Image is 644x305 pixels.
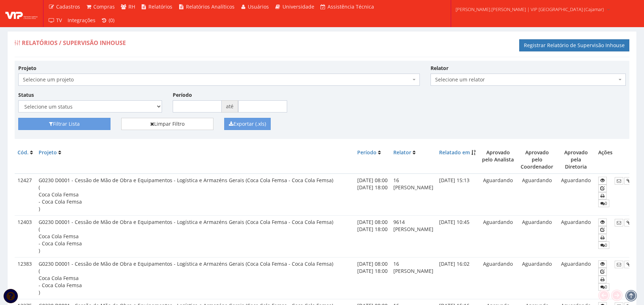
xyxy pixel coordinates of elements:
[556,257,595,299] td: Aguardando
[556,174,595,215] td: Aguardando
[56,3,80,10] span: Cadastros
[436,257,478,299] td: [DATE] 16:02
[354,174,390,215] td: [DATE] 08:00 [DATE] 18:00
[18,65,36,72] label: Projeto
[478,216,517,257] td: Aguardando
[15,216,36,257] td: 12403
[598,283,609,291] a: 0
[439,149,470,156] a: Relatado em
[517,257,556,299] td: Aguardando
[93,3,115,10] span: Compras
[18,91,34,99] label: Status
[224,118,271,130] button: Exportar (.xls)
[390,216,436,257] td: 9614 [PERSON_NAME]
[45,14,65,27] a: TV
[328,3,374,10] span: Assistência Técnica
[357,149,377,156] a: Período
[478,174,517,215] td: Aguardando
[36,257,354,299] td: G0230 D0001 - Cessão de Mão de Obra e Equipamentos - Logística e Armazéns Gerais (Coca Cola Femsa...
[519,39,629,51] a: Registrar Relatório de Supervisão Inhouse
[18,74,420,86] span: Selecione um projeto
[615,177,623,185] button: Enviar E-mail de Teste
[173,91,192,99] label: Período
[15,257,36,299] td: 12383
[390,257,436,299] td: 16 [PERSON_NAME]
[517,174,556,215] td: Aguardando
[393,149,411,156] a: Relator
[435,76,617,83] span: Selecione um relator
[431,74,626,86] span: Selecione um relator
[478,257,517,299] td: Aguardando
[431,65,448,72] label: Relator
[128,3,135,10] span: RH
[354,216,390,257] td: [DATE] 08:00 [DATE] 18:00
[5,8,38,19] img: logo
[18,149,29,156] a: Cód.
[354,257,390,299] td: [DATE] 08:00 [DATE] 18:00
[248,3,269,10] span: Usuários
[517,216,556,257] td: Aguardando
[598,241,609,249] a: 0
[615,219,623,226] button: Enviar E-mail de Teste
[282,3,314,10] span: Universidade
[436,174,478,215] td: [DATE] 15:13
[39,149,57,156] a: Projeto
[23,76,411,83] span: Selecione um projeto
[109,17,114,24] span: (0)
[148,3,172,10] span: Relatórios
[517,146,556,174] th: Aprovado pelo Coordenador
[15,174,36,215] td: 12427
[436,216,478,257] td: [DATE] 10:45
[36,216,354,257] td: G0230 D0001 - Cessão de Mão de Obra e Equipamentos - Logística e Armazéns Gerais (Coca Cola Femsa...
[390,174,436,215] td: 16 [PERSON_NAME]
[65,14,98,27] a: Integrações
[478,146,517,174] th: Aprovado pelo Analista
[556,216,595,257] td: Aguardando
[98,14,118,27] a: (0)
[186,3,235,10] span: Relatórios Analíticos
[22,39,126,47] span: Relatórios / Supervisão Inhouse
[68,17,95,24] span: Integrações
[36,174,354,215] td: G0230 D0001 - Cessão de Mão de Obra e Equipamentos - Logística e Armazéns Gerais (Coca Cola Femsa...
[598,200,609,207] a: 0
[456,6,604,13] span: [PERSON_NAME].[PERSON_NAME] | VIP [GEOGRAPHIC_DATA] (Cajamar)
[556,146,595,174] th: Aprovado pela Diretoria
[18,118,110,130] button: Filtrar Lista
[56,17,62,24] span: TV
[595,146,635,174] th: Ações
[121,118,213,130] a: Limpar Filtro
[615,261,623,268] button: Enviar E-mail de Teste
[222,100,238,112] span: até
